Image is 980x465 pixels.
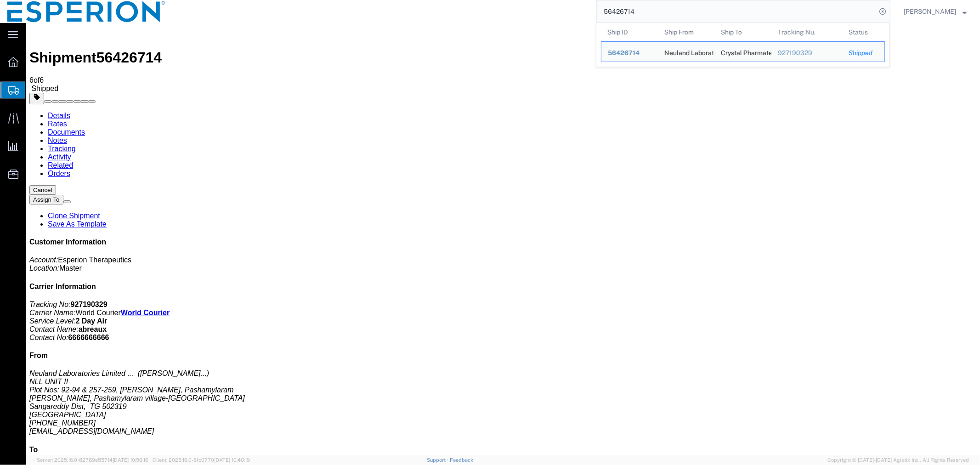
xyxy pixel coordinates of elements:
a: Rates [22,97,41,105]
table: Search Results [601,23,889,67]
span: 6 [4,53,8,61]
a: Orders [22,147,45,154]
span: [GEOGRAPHIC_DATA] [4,388,80,396]
div: Shipped [849,48,878,58]
a: Documents [22,105,59,113]
i: Tracking No: [4,278,45,285]
span: Client: 2025.16.0-8fc0770 [153,457,250,463]
a: Details [22,89,45,96]
th: Status [842,23,885,41]
span: Shipped [6,62,33,69]
th: Ship To [714,23,771,41]
div: Neuland Laboratories Limited Unit-2 facility [664,42,708,62]
a: Related [22,138,47,146]
a: Clone Shipment [22,189,74,197]
i: Service Level: [4,294,50,302]
span: Copyright © [DATE]-[DATE] Agistix Inc., All Rights Reserved [827,456,969,464]
span: [DATE] 10:56:16 [113,457,148,463]
button: Assign To [4,172,38,181]
b: 6666666666 [42,311,83,318]
a: Feedback [450,457,473,463]
div: 56426714 [608,48,651,58]
i: Carrier Name: [4,286,50,294]
i: Account: [4,233,32,241]
a: Save As Template [22,197,81,205]
i: Contact Name: [4,302,53,310]
th: Ship From [658,23,715,41]
iframe: FS Legacy Container [26,23,980,455]
button: Cancel [4,162,30,172]
h4: From [4,329,951,337]
span: World Courier [50,286,95,294]
div: 927190329 [778,48,836,58]
i: Location: [4,241,34,249]
div: of [4,53,951,62]
a: Tracking [22,122,50,130]
i: Contact No: [4,311,42,318]
span: 56426714 [608,49,640,57]
a: World Courier [95,286,144,294]
address: Neuland Laboratories Limited Unit-2 facility [4,346,951,413]
a: Activity [22,130,45,138]
th: Tracking Nu. [771,23,843,41]
b: 927190329 [45,278,82,285]
span: 56426714 [71,26,136,43]
span: 6 [14,53,18,61]
th: Ship ID [601,23,658,41]
span: [PERSON_NAME]... [114,346,181,354]
button: [PERSON_NAME] [903,6,967,17]
span: Server: 2025.16.0-82789e55714 [37,457,148,463]
input: Search for shipment number, reference number [597,0,876,23]
a: Notes [22,113,41,121]
b: abreaux [53,302,81,310]
span: Alexandra Breaux [904,6,956,17]
span: [DATE] 10:40:19 [214,457,250,463]
span: Esperion Therapeutics [32,233,106,241]
p: Master [4,233,951,250]
a: Support [427,457,450,463]
h4: Customer Information [4,215,951,223]
b: 2 Day Air [50,294,82,302]
div: Crystal Pharmatech Co., Ltd [721,42,765,62]
h4: Carrier Information [4,260,951,268]
h4: To [4,423,951,431]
